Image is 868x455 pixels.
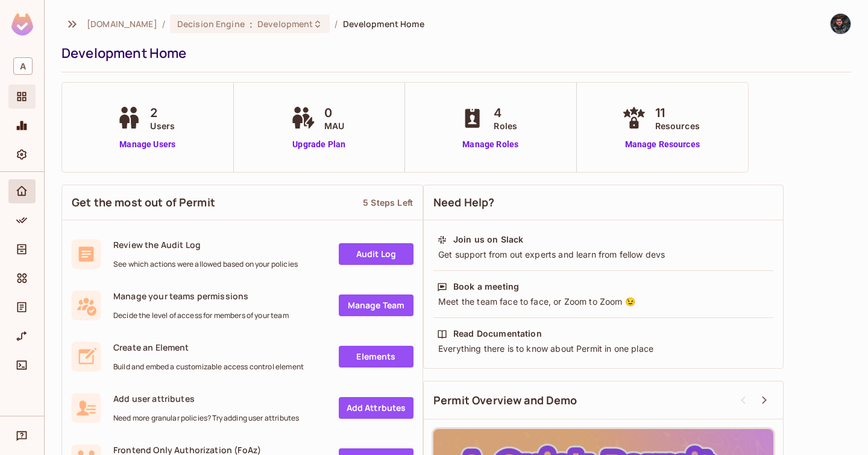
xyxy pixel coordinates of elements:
div: Settings [8,142,36,167]
div: Directory [8,237,36,261]
span: 4 [494,104,517,122]
div: URL Mapping [8,324,36,348]
span: Get the most out of Permit [72,195,215,210]
span: Permit Overview and Demo [433,393,577,408]
div: Projects [8,84,36,109]
a: Upgrade Plan [288,138,350,151]
div: Development Home [61,44,845,62]
span: Review the Audit Log [113,239,298,250]
span: Manage your teams permissions [113,290,289,302]
span: 11 [655,104,700,122]
img: Selmancan KILINÇ [831,14,851,34]
a: Manage Users [114,138,181,151]
span: Need more granular policies? Try adding user attributes [113,413,299,423]
a: Manage Roles [458,138,523,151]
img: SReyMgAAAABJRU5ErkJggg== [11,13,33,36]
div: Audit Log [8,295,36,319]
div: Read Documentation [453,328,542,340]
span: 0 [324,104,344,122]
span: MAU [324,119,344,132]
div: 5 Steps Left [363,197,413,208]
a: Manage Team [339,294,414,316]
span: Users [150,119,175,132]
span: Decide the level of access for members of your team [113,311,289,320]
div: Home [8,179,36,203]
div: Everything there is to know about Permit in one place [437,343,770,355]
div: Join us on Slack [453,234,523,246]
div: Book a meeting [453,281,519,293]
a: Elements [339,346,414,367]
span: : [249,19,253,29]
a: Add Attrbutes [339,397,414,419]
span: Roles [494,119,517,132]
span: A [13,57,33,75]
span: Development Home [343,18,424,30]
span: 2 [150,104,175,122]
span: Resources [655,119,700,132]
li: / [335,18,338,30]
a: Manage Resources [619,138,706,151]
div: Get support from out experts and learn from fellow devs [437,249,770,261]
span: Build and embed a customizable access control element [113,362,304,372]
div: Policy [8,208,36,232]
div: Connect [8,353,36,377]
span: Development [257,18,313,30]
li: / [162,18,165,30]
div: Monitoring [8,113,36,138]
span: the active workspace [87,18,157,30]
span: Decision Engine [177,18,245,30]
span: Create an Element [113,342,304,353]
div: Elements [8,266,36,290]
span: See which actions were allowed based on your policies [113,259,298,269]
span: Need Help? [433,195,495,210]
span: Add user attributes [113,393,299,404]
div: Help & Updates [8,424,36,448]
a: Audit Log [339,243,414,265]
div: Meet the team face to face, or Zoom to Zoom 😉 [437,296,770,308]
div: Workspace: abclojistik.com [8,52,36,80]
